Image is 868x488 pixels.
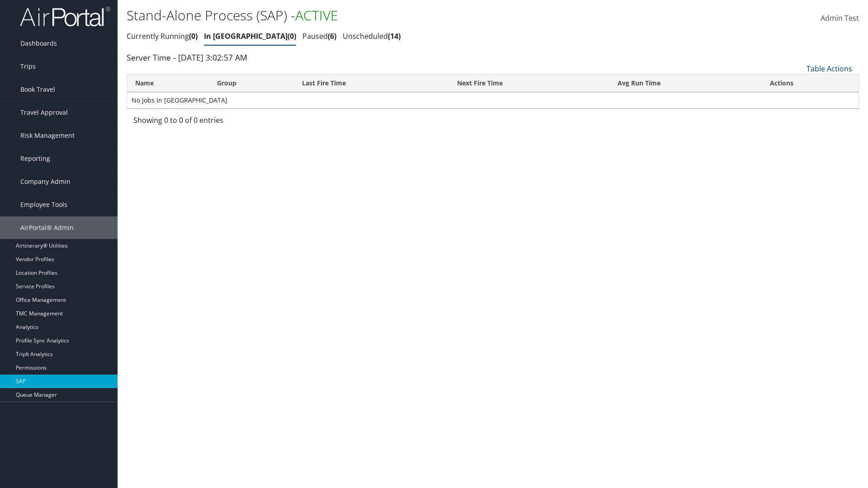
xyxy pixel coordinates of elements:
[127,6,615,25] h1: Stand-Alone Process (SAP) -
[295,6,338,24] span: ACTIVE
[204,31,296,41] a: In [GEOGRAPHIC_DATA]0
[821,5,859,33] a: Admin Test
[762,75,859,92] th: Actions
[343,31,401,41] a: Unscheduled14
[20,6,110,27] img: airportal-logo.png
[821,13,859,23] span: Admin Test
[449,75,609,92] th: Next Fire Time: activate to sort column descending
[294,75,449,92] th: Last Fire Time: activate to sort column ascending
[388,31,401,41] span: 14
[20,216,74,239] span: AirPortal® Admin
[20,147,50,170] span: Reporting
[609,75,762,92] th: Avg Run Time: activate to sort column ascending
[328,31,336,41] span: 6
[302,31,336,41] a: Paused6
[133,115,303,130] div: Showing 0 to 0 of 0 entries
[20,32,57,55] span: Dashboards
[20,101,68,124] span: Travel Approval
[127,92,859,108] td: No Jobs In [GEOGRAPHIC_DATA]
[127,75,209,92] th: Name: activate to sort column ascending
[209,75,293,92] th: Group: activate to sort column ascending
[127,52,859,63] div: Server Time - [DATE] 3:02:57 AM
[189,31,198,41] span: 0
[20,193,67,216] span: Employee Tools
[20,170,71,193] span: Company Admin
[127,31,198,41] a: Currently Running0
[807,64,852,74] a: Table Actions
[20,78,55,101] span: Book Travel
[20,55,36,78] span: Trips
[288,31,296,41] span: 0
[20,124,75,147] span: Risk Management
